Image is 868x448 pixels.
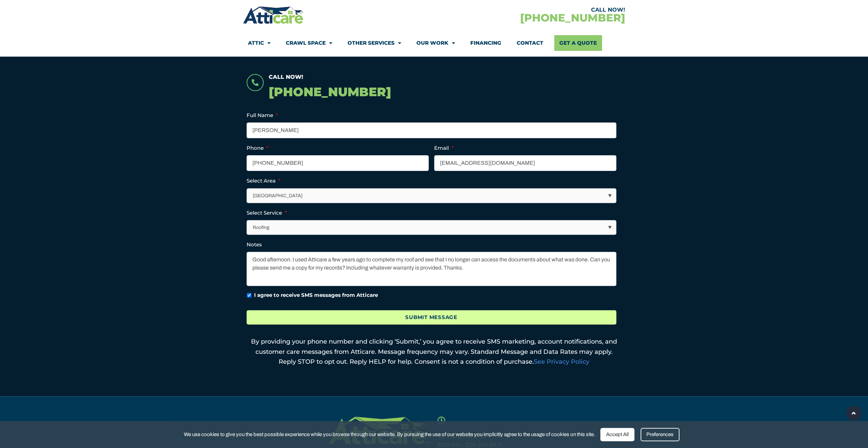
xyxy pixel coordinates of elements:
[554,35,602,51] a: Get A Quote
[248,35,620,51] nav: Menu
[247,337,622,367] p: By providing your phone number and clicking ‘Submit,’ you agree to receive SMS marketing, account...
[247,177,280,184] label: Select Area
[184,430,595,439] span: We use cookies to give you the best possible experience while you browse through our website. By ...
[516,35,543,51] a: Contact
[269,74,303,80] span: Call Now!
[247,145,268,151] label: Phone
[434,7,625,13] div: CALL NOW!
[247,112,278,119] label: Full Name
[434,145,454,151] label: Email
[348,35,401,51] a: Other Services
[416,35,455,51] a: Our Work
[641,428,679,441] div: Preferences
[247,209,287,216] label: Select Service
[248,35,270,51] a: Attic
[254,291,378,299] label: I agree to receive SMS messages from Atticare
[534,358,589,365] a: See Privacy Policy
[247,241,262,248] label: Notes
[247,310,616,325] input: Submit Message
[286,35,332,51] a: Crawl Space
[600,428,634,441] div: Accept All
[470,35,501,51] a: Financing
